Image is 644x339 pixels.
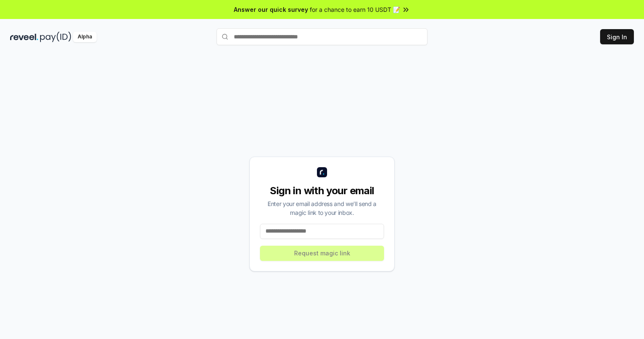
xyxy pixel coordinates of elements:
span: Answer our quick survey [234,5,308,14]
span: for a chance to earn 10 USDT 📝 [310,5,400,14]
button: Sign In [600,29,634,44]
div: Enter your email address and we’ll send a magic link to your inbox. [260,199,384,217]
img: logo_small [317,167,327,177]
img: pay_id [40,32,71,42]
div: Alpha [73,32,97,42]
div: Sign in with your email [260,184,384,198]
img: reveel_dark [10,32,38,42]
